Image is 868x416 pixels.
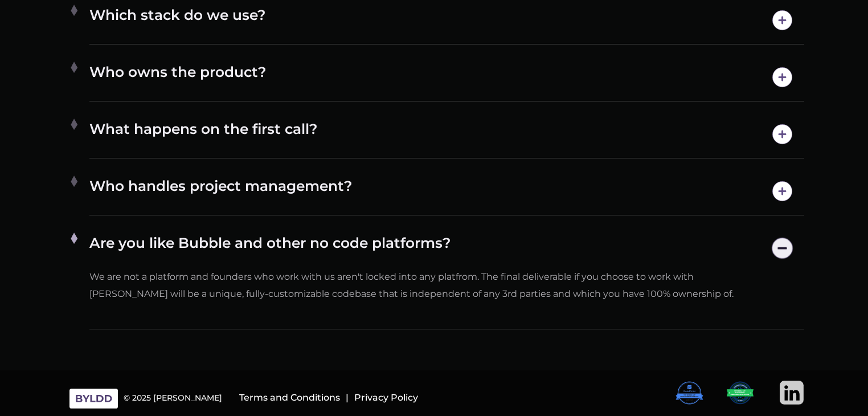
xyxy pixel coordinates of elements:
[89,63,804,92] h4: Who owns the product?
[768,120,797,149] img: open-icon
[726,381,754,405] img: awards
[64,383,124,414] img: Byldd - Product Development Company
[67,174,81,189] img: plus-1
[768,6,797,35] img: open-icon
[768,177,797,206] img: open-icon
[124,391,222,394] div: © 2025 [PERSON_NAME]
[239,393,340,403] h6: Terms and Conditions
[89,234,804,263] h4: Are you like Bubble and other no code platforms?
[239,379,340,407] a: Terms and Conditions
[675,381,703,405] img: awards
[768,63,797,92] img: open-icon
[780,381,804,405] img: LinkedIn
[768,234,797,263] img: close-icon
[354,379,418,407] a: Privacy Policy
[67,231,81,246] img: plus-1
[67,3,81,18] img: plus-1
[89,120,804,149] h4: What happens on the first call?
[354,393,418,403] h6: Privacy Policy
[89,6,804,35] h4: Which stack do we use?
[89,268,770,303] p: We are not a platform and founders who work with us aren't locked into any platfrom. The final de...
[89,177,804,206] h4: Who handles project management?
[346,393,349,403] h6: |
[67,60,81,75] img: plus-1
[67,117,81,132] img: plus-1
